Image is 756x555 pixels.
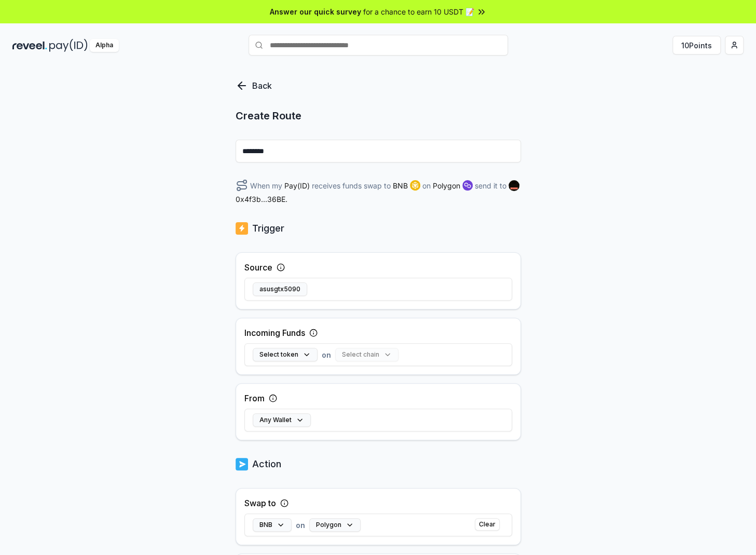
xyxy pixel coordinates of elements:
[433,180,460,191] span: Polygon
[475,518,500,531] button: Clear
[12,39,47,52] img: reveel_dark
[252,79,272,92] p: Back
[309,518,361,532] button: Polygon
[244,261,272,274] label: Source
[410,180,420,191] img: logo
[236,179,521,205] div: When my receives funds swap to on send it to
[672,36,721,55] button: 10Points
[236,221,248,236] img: logo
[322,349,331,360] span: on
[49,39,88,52] img: pay_id
[253,518,292,532] button: BNB
[236,457,248,471] img: logo
[244,327,305,339] label: Incoming Funds
[244,497,276,509] label: Swap to
[253,413,311,427] button: Any Wallet
[236,194,287,205] span: 0x4f3b...36BE .
[284,180,310,191] span: Pay(ID)
[270,6,361,17] span: Answer our quick survey
[90,39,119,52] div: Alpha
[253,348,318,361] button: Select token
[363,6,474,17] span: for a chance to earn 10 USDT 📝
[252,457,281,471] p: Action
[393,180,408,191] span: BNB
[244,392,265,404] label: From
[252,221,284,236] p: Trigger
[236,109,521,123] p: Create Route
[296,520,305,531] span: on
[462,180,473,191] img: logo
[253,282,307,296] button: asusgtx5090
